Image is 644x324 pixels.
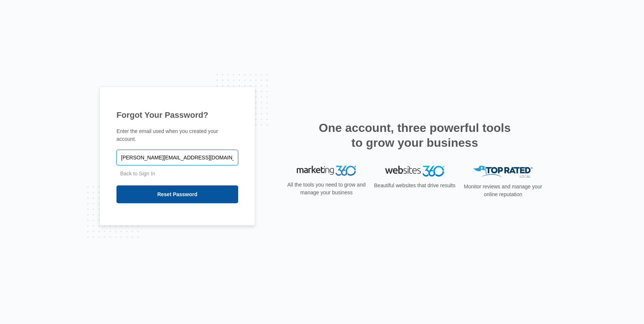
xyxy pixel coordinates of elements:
h1: Forgot Your Password? [116,109,238,121]
img: Marketing 360 [297,166,356,176]
p: Enter the email used when you created your account. [116,127,238,143]
a: Back to Sign In [120,171,155,176]
p: Beautiful websites that drive results [373,182,456,189]
input: Email [116,150,238,165]
p: All the tools you need to grow and manage your business [285,181,368,197]
h2: One account, three powerful tools to grow your business [316,120,513,150]
img: Websites 360 [385,166,444,176]
input: Reset Password [116,185,238,203]
p: Monitor reviews and manage your online reputation [461,183,545,198]
img: Top Rated Local [473,166,533,178]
